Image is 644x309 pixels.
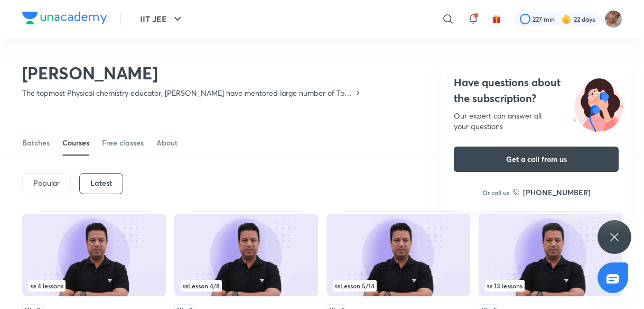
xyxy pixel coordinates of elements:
p: Popular [33,179,60,187]
div: infocontainer [181,280,312,292]
div: infosection [333,280,464,292]
a: [PHONE_NUMBER] [512,187,591,198]
img: Rahul 2026 [604,10,622,28]
a: Batches [22,130,50,156]
img: Company Logo [22,12,107,24]
button: avatar [488,11,505,28]
h4: Have questions about the subscription? [454,75,619,106]
img: Thumbnail [22,214,166,296]
p: The topmost Physical chemistry educator, [PERSON_NAME] have mentored large number of Top-100 rank... [22,88,353,98]
div: Batches [22,138,50,148]
span: Lesson 5 / 14 [335,283,375,289]
div: Our expert can answer all your questions [454,111,619,132]
h2: [PERSON_NAME] [22,62,362,84]
h6: [PHONE_NUMBER] [523,187,591,198]
a: Company Logo [22,12,107,27]
p: Or call us [482,188,509,197]
div: infosection [485,280,616,292]
a: About [156,130,178,156]
div: infocontainer [29,280,160,292]
div: left [29,280,160,292]
div: infocontainer [485,280,616,292]
img: avatar [492,14,501,24]
img: Thumbnail [326,214,470,296]
div: infosection [29,280,160,292]
div: infosection [181,280,312,292]
a: Free classes [102,130,144,156]
div: left [333,280,464,292]
div: About [156,138,178,148]
img: ttu_illustration_new.svg [565,75,631,132]
img: Thumbnail [174,214,318,296]
img: streak [561,14,572,24]
h6: Latest [90,179,112,187]
button: Get a call from us [454,147,619,172]
a: Courses [62,130,89,156]
div: left [485,280,616,292]
div: Courses [62,138,89,148]
span: 4 lessons [31,283,63,289]
span: Lesson 4 / 8 [183,283,220,289]
div: left [181,280,312,292]
span: 13 lessons [487,283,522,289]
img: Thumbnail [479,214,622,296]
div: infocontainer [333,280,464,292]
div: Free classes [102,138,144,148]
button: IIT JEE [134,8,190,30]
